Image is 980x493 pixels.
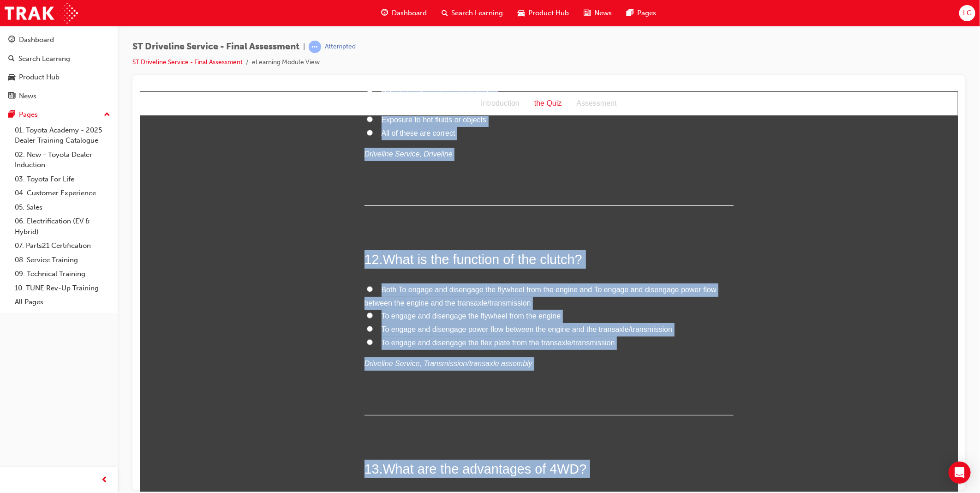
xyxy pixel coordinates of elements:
a: 05. Sales [11,200,114,215]
a: 09. Technical Training [11,267,114,281]
li: eLearning Module View [252,57,320,68]
span: guage-icon [8,36,15,44]
input: All of these are correct [227,38,233,44]
a: All Pages [11,295,114,309]
span: What is the function of the clutch? [243,160,442,175]
input: To engage and disengage the flex plate from the transaxle/transmission [227,247,233,253]
input: To engage and disengage the flywheel from the engine [227,221,233,227]
div: Attempted [325,42,356,51]
a: 07. Parts21 Certification [11,239,114,253]
input: Exposure to hot fluids or objects [227,24,233,30]
h2: 13 . [225,368,594,386]
span: To engage and disengage the flex plate from the transaxle/transmission [242,247,475,255]
span: All of these are correct [242,37,316,45]
a: 03. Toyota For Life [11,172,114,186]
h2: 12 . [225,158,594,177]
a: Search Learning [4,50,114,67]
span: search-icon [8,55,15,63]
a: Dashboard [4,31,114,48]
img: Trak [5,3,78,24]
span: news-icon [8,92,15,101]
span: Both To engage and disengage the flywheel from the engine and To engage and disengage power flow ... [225,194,577,215]
span: learningRecordVerb_ATTEMPT-icon [309,41,321,53]
a: 04. Customer Experience [11,186,114,200]
span: pages-icon [627,7,634,19]
button: DashboardSearch LearningProduct HubNews [4,30,114,106]
input: To engage and disengage power flow between the engine and the transaxle/transmission [227,234,233,240]
a: search-iconSearch Learning [434,4,511,23]
em: Driveline Service, Driveline [225,58,313,66]
a: 08. Service Training [11,253,114,267]
span: car-icon [8,73,15,82]
div: the Quiz [387,5,430,18]
a: news-iconNews [577,4,620,23]
a: car-iconProduct Hub [511,4,577,23]
a: Product Hub [4,69,114,86]
span: | [303,42,305,52]
span: Product Hub [529,8,569,18]
a: 01. Toyota Academy - 2025 Dealer Training Catalogue [11,123,114,148]
em: Driveline Service, Transmission/transaxle assembly [225,268,393,276]
span: search-icon [442,7,448,19]
a: News [4,88,114,105]
div: Introduction [334,5,387,18]
span: up-icon [104,109,110,121]
span: ST Driveline Service - Final Assessment [132,42,299,52]
span: Exposure to hot fluids or objects [242,24,347,32]
span: Pages [638,8,657,18]
span: To engage and disengage power flow between the engine and the transaxle/transmission [242,234,533,241]
span: news-icon [584,7,591,19]
div: Search Learning [18,54,70,64]
button: LC [959,5,975,21]
span: Dashboard [392,8,427,18]
input: Both To engage and disengage the flywheel from the engine and To engage and disengage power flow ... [227,194,233,200]
a: pages-iconPages [620,4,664,23]
div: Assessment [430,5,484,18]
a: ST Driveline Service - Final Assessment [132,58,243,66]
span: car-icon [518,7,525,19]
a: 10. TUNE Rev-Up Training [11,281,114,295]
span: pages-icon [8,111,15,119]
div: Dashboard [19,35,54,45]
span: What are the advantages of 4WD? [243,370,447,385]
span: To engage and disengage the flywheel from the engine [242,220,421,228]
span: guage-icon [381,7,388,19]
span: News [595,8,612,18]
span: prev-icon [102,475,108,486]
button: Pages [4,106,114,123]
span: LC [963,8,972,18]
a: 02. New - Toyota Dealer Induction [11,148,114,172]
span: Search Learning [452,8,503,18]
a: 06. Electrification (EV & Hybrid) [11,214,114,239]
div: Pages [19,109,38,120]
a: guage-iconDashboard [374,4,434,23]
div: News [19,91,36,102]
div: Product Hub [19,72,60,83]
div: Open Intercom Messenger [949,462,971,484]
